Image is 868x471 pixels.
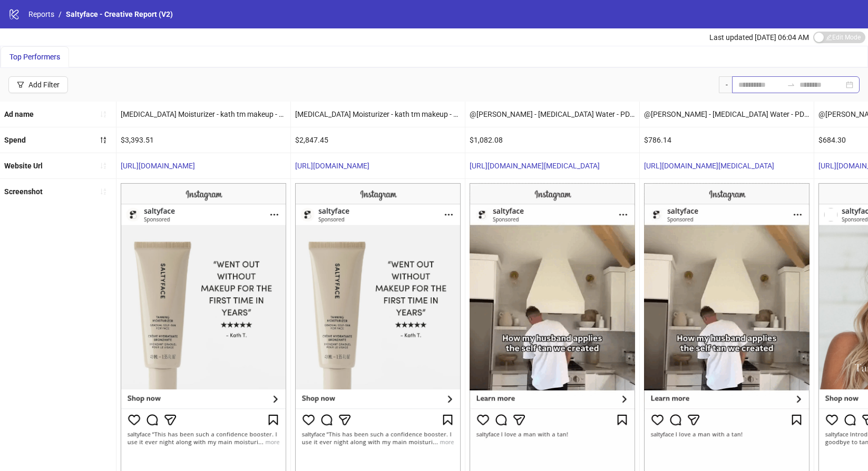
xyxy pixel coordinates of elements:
span: to [787,81,795,89]
span: sort-ascending [100,188,107,195]
a: [URL][DOMAIN_NAME] [121,162,195,170]
button: Add Filter [8,76,68,93]
div: $2,847.45 [291,127,465,153]
div: @[PERSON_NAME] - [MEDICAL_DATA] Water - PDP - SFContest - [DATE] - Copy 3 [465,102,639,127]
a: Reports [26,8,56,20]
a: [URL][DOMAIN_NAME][MEDICAL_DATA] [470,162,600,170]
span: Top Performers [9,53,60,61]
li: / [58,8,62,20]
span: sort-ascending [100,162,107,169]
div: @[PERSON_NAME] - [MEDICAL_DATA] Water - PDP - SFContest - [DATE] - Copy 3 [640,102,814,127]
b: Spend [4,136,26,144]
span: Last updated [DATE] 06:04 AM [709,33,809,42]
a: [URL][DOMAIN_NAME] [295,162,369,170]
a: [URL][DOMAIN_NAME][MEDICAL_DATA] [644,162,774,170]
div: [MEDICAL_DATA] Moisturizer - kath tm makeup - SF4545898 [116,102,290,127]
b: Screenshot [4,187,43,196]
span: sort-descending [100,136,107,144]
b: Website Url [4,162,43,170]
div: Add Filter [28,81,60,89]
div: - [719,76,732,93]
span: swap-right [787,81,795,89]
div: $786.14 [640,127,814,153]
span: Saltyface - Creative Report (V2) [66,10,173,18]
div: $1,082.08 [465,127,639,153]
div: $3,393.51 [116,127,290,153]
span: filter [17,81,24,88]
b: Ad name [4,110,34,118]
span: sort-ascending [100,111,107,118]
div: [MEDICAL_DATA] Moisturizer - kath tm makeup - SF4545898 [291,102,465,127]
